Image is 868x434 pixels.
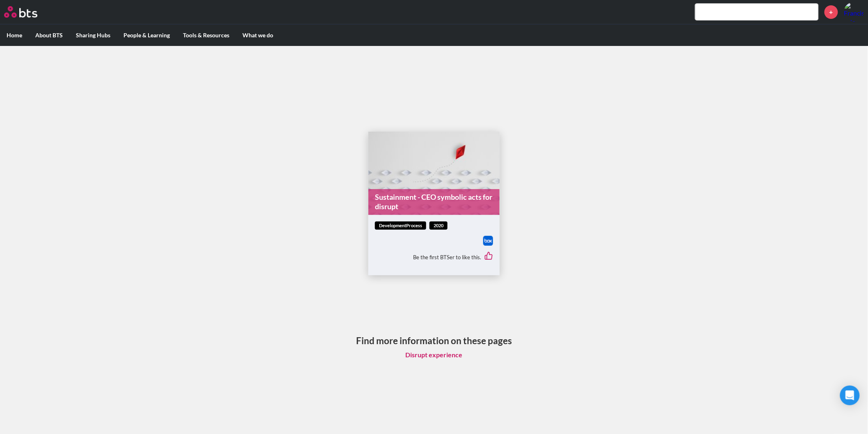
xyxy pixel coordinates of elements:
label: Sharing Hubs [69,25,117,46]
a: Sustainment - CEO symbolic acts for disrupt [368,189,500,215]
div: Open Intercom Messenger [840,386,860,405]
a: + [825,5,838,19]
a: Go home [4,6,53,18]
a: Profile [844,2,864,22]
label: What we do [236,25,280,46]
span: 2020 [429,222,448,230]
img: Francis Prior [844,2,864,22]
div: Be the first BTSer to like this. [375,246,493,269]
img: BTS Logo [4,6,37,18]
label: Tools & Resources [176,25,236,46]
a: Download file from Box [483,236,493,246]
span: developmentProcess [375,222,426,230]
img: Box logo [483,236,493,246]
h3: Find more information on these pages [356,334,512,347]
label: About BTS [29,25,69,46]
a: Disrupt experience [399,347,469,363]
label: People & Learning [117,25,176,46]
